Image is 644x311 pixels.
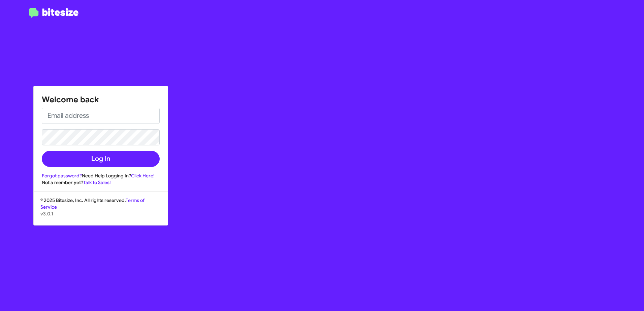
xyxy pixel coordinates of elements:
p: v3.0.1 [40,210,161,217]
a: Terms of Service [40,197,144,210]
div: Need Help Logging In? [42,172,160,179]
div: © 2025 Bitesize, Inc. All rights reserved. [34,197,168,225]
button: Log In [42,151,160,167]
h1: Welcome back [42,94,160,105]
input: Email address [42,108,160,124]
a: Talk to Sales! [83,179,111,185]
a: Forgot password? [42,173,82,179]
a: Click Here! [131,173,155,179]
div: Not a member yet? [42,179,160,186]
